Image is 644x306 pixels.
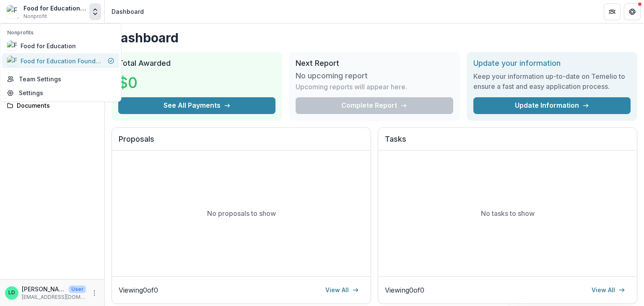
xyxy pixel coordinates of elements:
img: Food for Education Foundation [7,5,20,18]
button: Open entity switcher [89,3,101,20]
a: View All [320,283,364,297]
a: View All [587,283,630,297]
span: Nonprofit [23,13,47,20]
h2: Tasks [385,135,630,150]
h3: No upcoming report [296,71,368,80]
p: Viewing 0 of 0 [385,285,424,295]
p: Viewing 0 of 0 [119,285,158,295]
div: Dashboard [112,7,144,16]
p: [PERSON_NAME] [22,285,65,293]
button: See All Payments [118,97,275,114]
h2: Total Awarded [118,59,275,68]
p: No proposals to show [207,208,276,218]
div: Documents [17,101,94,110]
p: Upcoming reports will appear here. [296,82,407,92]
button: Get Help [624,3,641,20]
h2: Next Report [296,59,453,68]
h1: Dashboard [112,30,637,45]
div: Food for Education Foundation [23,4,86,13]
p: User [69,285,86,293]
div: Liviya David [8,290,15,296]
button: Partners [604,3,621,20]
nav: breadcrumb [108,5,147,18]
a: Update Information [473,97,631,114]
h3: $0 [118,71,181,94]
h3: Keep your information up-to-date on Temelio to ensure a fast and easy application process. [473,71,631,91]
h2: Proposals [119,135,364,150]
p: [EMAIL_ADDRESS][DOMAIN_NAME] [22,293,86,301]
h2: Update your information [473,59,631,68]
p: No tasks to show [481,208,535,218]
button: More [89,288,99,298]
a: Documents [3,99,101,112]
